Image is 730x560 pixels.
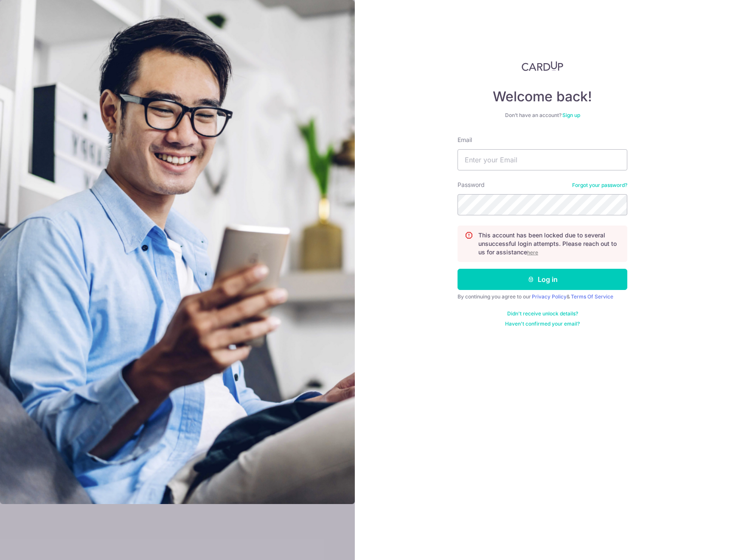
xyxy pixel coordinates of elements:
[458,293,627,300] div: By continuing you agree to our &
[562,112,580,118] a: Sign up
[458,88,627,105] h4: Welcome back!
[527,249,538,256] a: here
[458,181,485,189] label: Password
[532,293,567,300] a: Privacy Policy
[505,320,580,327] a: Haven't confirmed your email?
[458,112,627,119] div: Don’t have an account?
[572,182,627,189] a: Forgot your password?
[507,310,578,317] a: Didn't receive unlock details?
[571,293,613,300] a: Terms Of Service
[458,136,472,144] label: Email
[458,149,627,170] input: Enter your Email
[522,61,563,71] img: CardUp Logo
[478,231,620,256] p: This account has been locked due to several unsuccessful login attempts. Please reach out to us f...
[458,269,627,290] button: Log in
